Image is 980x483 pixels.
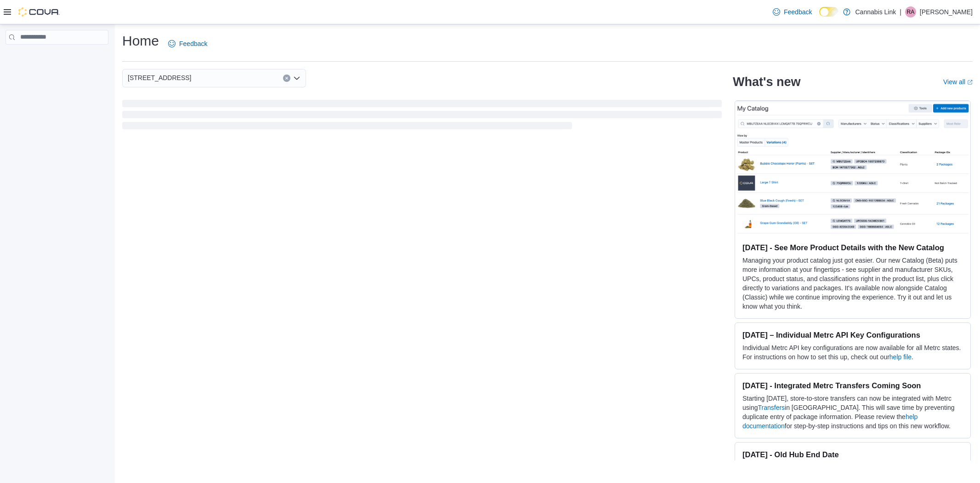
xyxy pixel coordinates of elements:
span: Loading [122,102,722,131]
span: Feedback [784,7,812,17]
h3: [DATE] – Individual Metrc API Key Configurations [742,330,963,339]
input: Dark Mode [819,7,838,17]
p: [PERSON_NAME] [920,6,973,17]
h3: [DATE] - Old Hub End Date [742,450,963,459]
h2: What's new [733,75,800,89]
img: Cova [18,7,60,17]
a: Feedback [769,3,816,21]
span: Feedback [179,39,207,48]
a: Transfers [758,404,785,411]
nav: Complex example [6,46,108,69]
a: help file [889,353,912,361]
h3: [DATE] - See More Product Details with the New Catalog [742,243,963,252]
p: | [900,6,901,17]
div: Richard Auger [905,6,916,17]
p: Individual Metrc API key configurations are now available for all Metrc states. For instructions ... [742,343,963,362]
a: Feedback [164,34,211,53]
span: RA [907,6,915,17]
a: View allExternal link [943,78,973,86]
button: Open list of options [293,75,300,82]
span: [STREET_ADDRESS] [128,72,191,83]
svg: External link [967,80,973,85]
p: Cannabis Link [855,6,896,17]
button: Clear input [283,75,290,82]
h3: [DATE] - Integrated Metrc Transfers Coming Soon [742,381,963,390]
p: Managing your product catalog just got easier. Our new Catalog (Beta) puts more information at yo... [742,256,963,311]
p: Starting [DATE], store-to-store transfers can now be integrated with Metrc using in [GEOGRAPHIC_D... [742,394,963,431]
h1: Home [122,32,159,50]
